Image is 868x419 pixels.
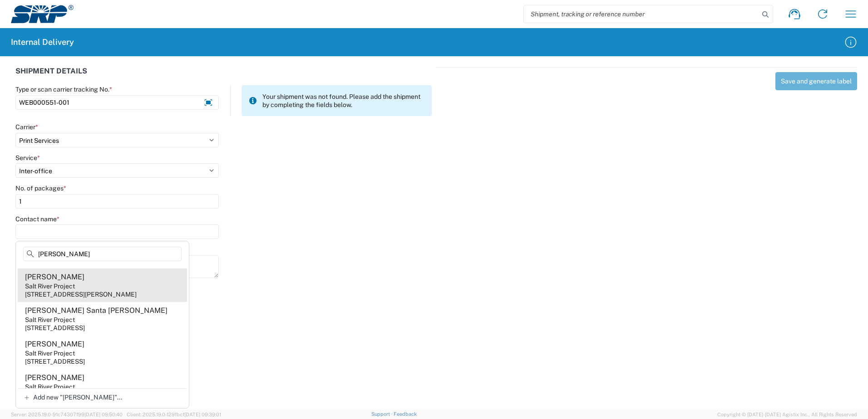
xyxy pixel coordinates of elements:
[25,349,75,357] div: Salt River Project
[262,93,424,109] span: Your shipment was not found. Please add the shipment by completing the fields below.
[84,412,123,417] span: [DATE] 09:50:40
[25,339,84,349] div: [PERSON_NAME]
[25,373,84,383] div: [PERSON_NAME]
[717,410,857,419] span: Copyright © [DATE]-[DATE] Agistix Inc., All Rights Reserved
[15,154,40,162] label: Service
[127,412,221,417] span: Client: 2025.19.0-129fbcf
[25,357,85,365] div: [STREET_ADDRESS]
[15,123,38,131] label: Carrier
[11,5,74,23] img: srp
[524,5,759,23] input: Shipment, tracking or reference number
[15,67,432,85] div: SHIPMENT DETAILS
[25,316,75,324] div: Salt River Project
[184,412,221,417] span: [DATE] 09:39:01
[394,411,417,417] a: Feedback
[371,411,394,417] a: Support
[25,282,75,290] div: Salt River Project
[11,412,123,417] span: Server: 2025.19.0-91c74307f99
[25,306,168,316] div: [PERSON_NAME] Santa [PERSON_NAME]
[25,290,137,298] div: [STREET_ADDRESS][PERSON_NAME]
[11,37,74,48] h2: Internal Delivery
[25,324,85,332] div: [STREET_ADDRESS]
[25,383,75,391] div: Salt River Project
[15,215,59,223] label: Contact name
[15,85,112,93] label: Type or scan carrier tracking No.
[15,184,66,192] label: No. of packages
[25,272,84,282] div: [PERSON_NAME]
[33,393,122,401] span: Add new "[PERSON_NAME]"...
